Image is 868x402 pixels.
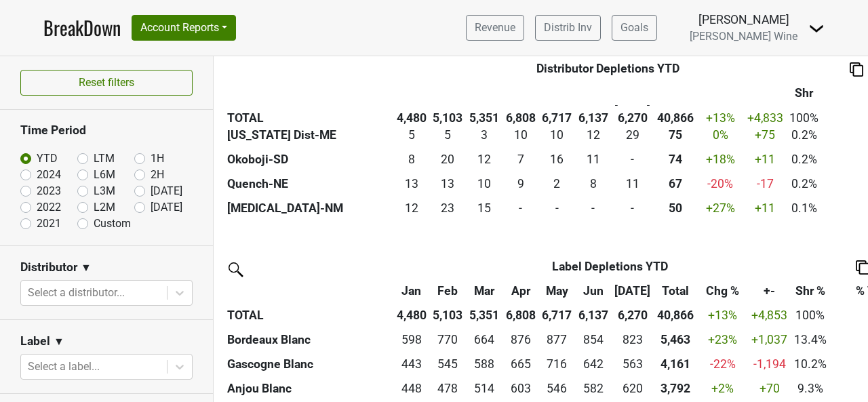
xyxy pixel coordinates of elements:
label: 2023 [37,183,61,199]
td: 0 [612,147,654,172]
button: Reset filters [20,70,193,96]
th: 49.832 [654,196,697,220]
div: 13 [397,175,427,193]
td: 853.664 [575,327,612,352]
th: &nbsp;: activate to sort column ascending [224,81,393,123]
td: 0.2% [786,147,822,172]
td: -20 % [697,172,744,196]
th: 74.862 [654,123,697,147]
th: +-: activate to sort column ascending [744,81,787,123]
td: 9.828 [502,123,539,147]
img: Dropdown Menu [808,20,825,37]
th: Distributor Depletions YTD [430,56,787,81]
td: 715.905 [538,352,575,376]
label: 2021 [37,216,61,232]
td: 0.2% [786,172,822,196]
th: 6,717 [538,105,575,129]
th: 73.520 [654,147,697,172]
td: 4.913 [393,123,430,147]
th: +-: activate to sort column ascending [748,279,791,303]
th: 6,137 [575,303,612,327]
th: Chg %: activate to sort column ascending [697,279,749,303]
label: 2H [151,167,164,183]
th: Jun: activate to sort column ascending [575,81,612,123]
label: [DATE] [151,183,182,199]
div: 603 [506,380,536,397]
th: TOTAL [224,105,393,129]
th: Apr: activate to sort column ascending [502,81,539,123]
div: 16 [542,150,572,168]
th: Total: activate to sort column ascending [654,81,697,123]
th: Mar: activate to sort column ascending [466,81,502,123]
td: 0 [612,196,654,220]
div: 514 [469,380,499,397]
div: 10 [469,175,499,193]
th: Feb: activate to sort column ascending [430,279,467,303]
td: 602.666 [502,376,539,401]
th: Shr %: activate to sort column ascending [791,279,830,303]
h3: Label [20,334,50,348]
td: 442.783 [393,352,430,376]
td: 545.75 [538,376,575,401]
div: 563 [614,355,650,373]
div: 665 [506,355,536,373]
label: 2024 [37,167,61,183]
td: 12.083 [393,196,430,220]
div: 545 [433,355,462,373]
th: Jan: activate to sort column ascending [393,279,430,303]
div: 11 [578,150,608,168]
td: 620.15 [612,376,654,401]
td: 478.234 [430,376,467,401]
td: 598.231 [393,327,430,352]
th: Chg %: activate to sort column ascending [697,81,744,123]
td: 10.24 [466,172,502,196]
th: Jul: activate to sort column ascending [612,279,654,303]
div: +1,037 [751,331,787,348]
th: 66.920 [654,172,697,196]
div: 4,161 [657,355,694,373]
a: Distrib Inv [535,15,601,41]
td: 770.268 [430,327,467,352]
div: 3,792 [657,380,694,397]
td: -22 % [697,352,749,376]
div: 50 [657,199,694,217]
td: 562.66 [612,352,654,376]
div: 15 [469,199,499,217]
div: 5 [433,126,462,144]
th: Okoboji-SD [224,147,393,172]
td: 13.09 [430,172,467,196]
td: 0.1% [786,196,822,220]
td: 6.83 [502,147,539,172]
th: Mar: activate to sort column ascending [466,279,502,303]
div: [PERSON_NAME] [690,11,797,28]
div: 854 [578,331,608,348]
div: - [614,199,650,217]
div: 8 [397,150,427,168]
label: Custom [94,216,131,232]
label: YTD [37,150,58,167]
td: +23 % [697,327,749,352]
th: 40,866 [654,105,697,129]
th: Quench-NE [224,172,393,196]
th: 5,351 [466,105,502,129]
td: 514.473 [466,376,502,401]
td: +4,853 [748,303,791,327]
th: Anjou Blanc [224,376,393,401]
div: 9 [506,175,536,193]
img: filter [224,258,245,279]
div: -17 [747,175,783,193]
td: 9.3% [791,376,830,401]
td: 10.324 [538,123,575,147]
th: [US_STATE] Dist-ME [224,123,393,147]
th: 4,480 [393,105,430,129]
div: 12 [578,126,608,144]
th: Jan: activate to sort column ascending [393,81,430,123]
div: 478 [433,380,462,397]
td: 823.145 [612,327,654,352]
div: 664 [469,331,499,348]
div: 29 [614,126,650,144]
td: 0 [575,196,612,220]
a: Revenue [466,15,524,41]
td: 10.2% [791,352,830,376]
th: 6,808 [502,303,539,327]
